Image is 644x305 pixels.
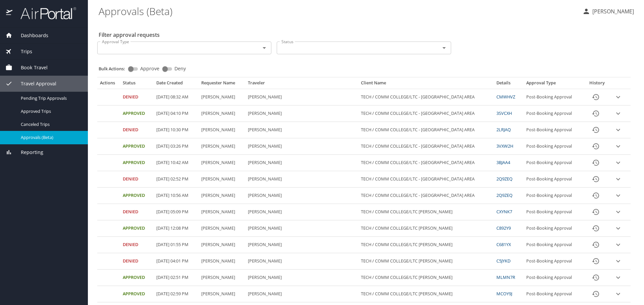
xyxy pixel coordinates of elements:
[580,5,637,17] button: [PERSON_NAME]
[496,110,512,116] a: 3SVCXH
[260,43,269,53] button: Open
[496,241,511,247] a: C681YX
[613,92,623,102] button: expand row
[199,237,245,253] td: [PERSON_NAME]
[245,204,358,220] td: [PERSON_NAME]
[154,155,199,171] td: [DATE] 10:42 AM
[496,127,511,133] a: 2LRJAQ
[358,220,494,237] td: TECH / COMM COLLEGE/LTC [PERSON_NAME]
[12,64,48,71] span: Book Travel
[524,80,583,89] th: Approval Type
[496,225,511,231] a: C892Y9
[588,105,604,122] button: History
[588,122,604,138] button: History
[613,240,623,250] button: expand row
[120,237,154,253] td: Denied
[120,187,154,204] td: Approved
[358,270,494,286] td: TECH / COMM COLLEGE/LTC [PERSON_NAME]
[154,122,199,138] td: [DATE] 10:30 PM
[99,66,130,72] p: Bulk Actions:
[524,253,583,270] td: Post-Booking Approval
[12,149,43,156] span: Reporting
[358,204,494,220] td: TECH / COMM COLLEGE/LTC [PERSON_NAME]
[358,89,494,105] td: TECH / COMM COLLEGE/LTC - [GEOGRAPHIC_DATA] AREA
[358,122,494,138] td: TECH / COMM COLLEGE/LTC - [GEOGRAPHIC_DATA] AREA
[154,253,199,270] td: [DATE] 04:01 PM
[358,237,494,253] td: TECH / COMM COLLEGE/LTC [PERSON_NAME]
[524,155,583,171] td: Post-Booking Approval
[613,273,623,283] button: expand row
[496,192,513,198] a: 2Q9ZEQ
[588,220,604,236] button: History
[245,253,358,270] td: [PERSON_NAME]
[120,270,154,286] td: Approved
[154,138,199,155] td: [DATE] 03:26 PM
[588,155,604,171] button: History
[97,80,120,89] th: Actions
[613,141,623,151] button: expand row
[120,286,154,302] td: Approved
[199,253,245,270] td: [PERSON_NAME]
[12,32,48,39] span: Dashboards
[199,155,245,171] td: [PERSON_NAME]
[524,204,583,220] td: Post-Booking Approval
[358,80,494,89] th: Client Name
[613,223,623,233] button: expand row
[154,80,199,89] th: Date Created
[613,108,623,119] button: expand row
[613,190,623,201] button: expand row
[358,138,494,155] td: TECH / COMM COLLEGE/LTC - [GEOGRAPHIC_DATA] AREA
[245,270,358,286] td: [PERSON_NAME]
[154,270,199,286] td: [DATE] 02:51 PM
[21,121,80,128] span: Canceled Trips
[588,138,604,154] button: History
[21,95,80,101] span: Pending Trip Approvals
[199,220,245,237] td: [PERSON_NAME]
[120,80,154,89] th: Status
[154,89,199,105] td: [DATE] 08:32 AM
[524,270,583,286] td: Post-Booking Approval
[358,155,494,171] td: TECH / COMM COLLEGE/LTC - [GEOGRAPHIC_DATA] AREA
[21,108,80,115] span: Approved Trips
[524,122,583,138] td: Post-Booking Approval
[21,134,80,141] span: Approvals (Beta)
[245,187,358,204] td: [PERSON_NAME]
[245,237,358,253] td: [PERSON_NAME]
[120,105,154,122] td: Approved
[154,105,199,122] td: [DATE] 04:10 PM
[496,291,512,297] a: MCOY9J
[613,158,623,168] button: expand row
[496,274,515,280] a: MLMN7R
[494,80,524,89] th: Details
[245,220,358,237] td: [PERSON_NAME]
[524,237,583,253] td: Post-Booking Approval
[120,155,154,171] td: Approved
[199,138,245,155] td: [PERSON_NAME]
[120,138,154,155] td: Approved
[154,187,199,204] td: [DATE] 10:56 AM
[613,174,623,184] button: expand row
[245,155,358,171] td: [PERSON_NAME]
[358,105,494,122] td: TECH / COMM COLLEGE/LTC - [GEOGRAPHIC_DATA] AREA
[358,253,494,270] td: TECH / COMM COLLEGE/LTC [PERSON_NAME]
[613,256,623,266] button: expand row
[199,122,245,138] td: [PERSON_NAME]
[524,105,583,122] td: Post-Booking Approval
[496,94,515,100] a: CMWHVZ
[154,237,199,253] td: [DATE] 01:55 PM
[496,176,513,182] a: 2Q9ZEQ
[120,204,154,220] td: Denied
[496,209,512,215] a: CXYNK7
[245,138,358,155] td: [PERSON_NAME]
[199,171,245,187] td: [PERSON_NAME]
[613,207,623,217] button: expand row
[154,286,199,302] td: [DATE] 02:59 PM
[120,122,154,138] td: Denied
[439,43,449,53] button: Open
[524,220,583,237] td: Post-Booking Approval
[199,204,245,220] td: [PERSON_NAME]
[588,171,604,187] button: History
[588,270,604,286] button: History
[590,7,634,15] p: [PERSON_NAME]
[496,143,513,149] a: 3VXW2H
